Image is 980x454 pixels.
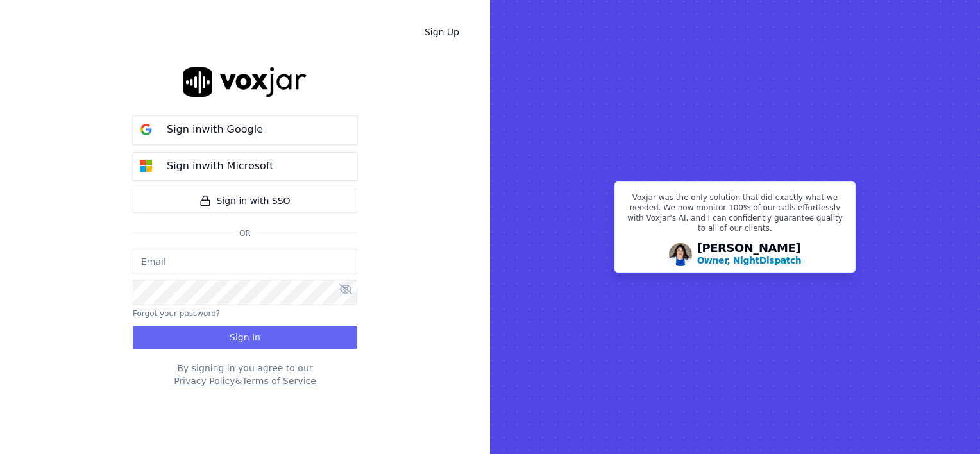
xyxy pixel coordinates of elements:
[133,189,357,213] a: Sign in with SSO
[669,243,692,266] img: Avatar
[623,192,847,239] p: Voxjar was the only solution that did exactly what we needed. We now monitor 100% of our calls ef...
[133,153,159,179] img: microsoft Sign in button
[133,249,357,274] input: Email
[133,152,357,181] button: Sign inwith Microsoft
[234,228,256,239] span: Or
[183,67,307,97] img: logo
[133,308,220,319] button: Forgot your password?
[697,242,802,267] div: [PERSON_NAME]
[242,374,316,387] button: Terms of Service
[133,115,357,144] button: Sign inwith Google
[167,122,263,137] p: Sign in with Google
[133,362,357,387] div: By signing in you agree to our &
[414,21,469,44] a: Sign Up
[697,254,802,267] p: Owner, NightDispatch
[167,158,273,174] p: Sign in with Microsoft
[133,117,159,142] img: google Sign in button
[174,374,235,387] button: Privacy Policy
[133,326,357,349] button: Sign In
